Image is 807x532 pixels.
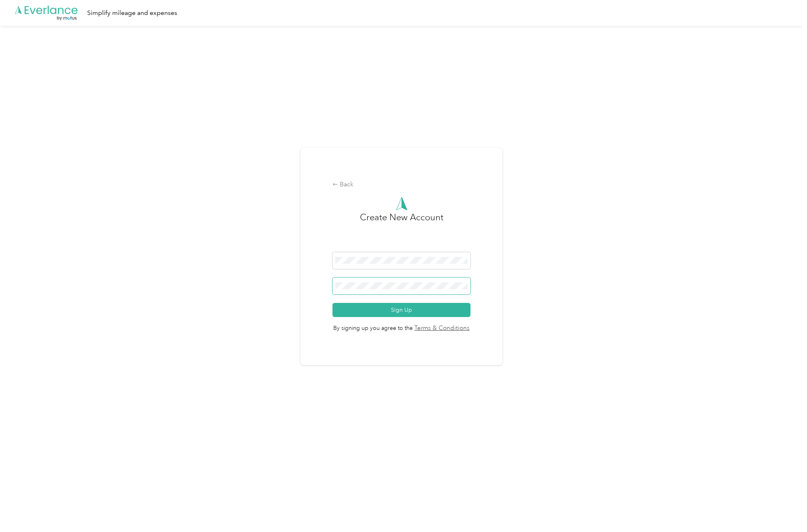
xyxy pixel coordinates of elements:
h3: Create New Account [360,211,443,252]
span: By signing up you agree to the [332,317,470,333]
a: Terms & Conditions [413,324,470,333]
div: Simplify mileage and expenses [87,8,177,18]
button: Sign Up [332,303,470,317]
div: Back [332,180,470,190]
